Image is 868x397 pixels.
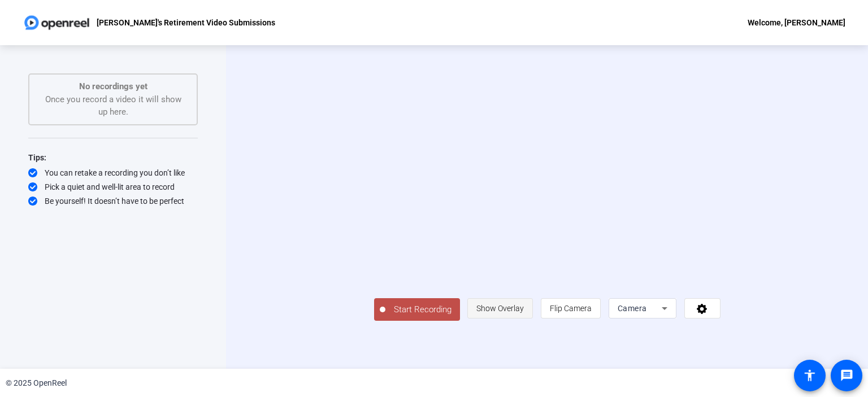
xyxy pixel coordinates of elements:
[28,181,198,193] div: Pick a quiet and well-lit area to record
[6,377,67,389] div: © 2025 OpenReel
[550,304,592,313] span: Flip Camera
[41,80,185,93] p: No recordings yet
[803,369,817,382] mat-icon: accessibility
[97,16,275,29] p: [PERSON_NAME]'s Retirement Video Submissions
[541,298,601,319] button: Flip Camera
[618,304,647,313] span: Camera
[41,80,185,119] div: Once you record a video it will show up here.
[467,298,533,319] button: Show Overlay
[374,298,460,321] button: Start Recording
[28,167,198,178] div: You can retake a recording you don’t like
[28,195,198,207] div: Be yourself! It doesn’t have to be perfect
[23,11,91,34] img: OpenReel logo
[748,16,845,29] div: Welcome, [PERSON_NAME]
[476,304,524,313] span: Show Overlay
[385,303,460,316] span: Start Recording
[840,369,853,382] mat-icon: message
[28,151,198,164] div: Tips:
